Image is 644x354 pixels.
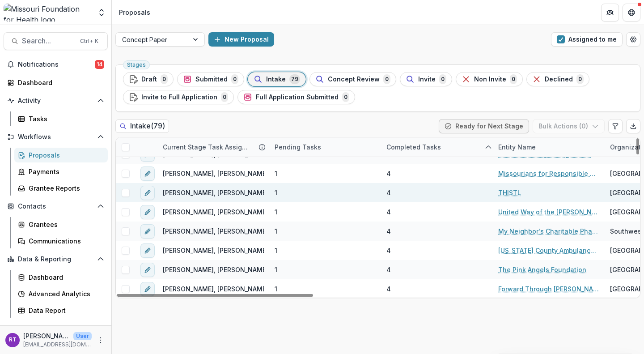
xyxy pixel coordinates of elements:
button: Open table manager [626,32,640,47]
button: Declined0 [526,72,589,86]
a: Data Report [14,303,108,318]
a: Missourians for Responsible Transportation [498,169,599,178]
button: edit [140,205,155,219]
a: The Pink Angels Foundation [498,265,586,274]
a: Dashboard [14,270,108,285]
div: Dashboard [29,273,101,282]
button: Invite to Full Application0 [123,90,234,104]
div: Current Stage Task Assignees [157,137,269,157]
a: My Neighbor's Charitable Pharmacy [498,226,599,236]
a: Grantee Reports [14,181,108,196]
span: 4 [386,226,391,236]
button: edit [140,243,155,258]
div: Completed Tasks [381,137,493,157]
div: Advanced Analytics [29,289,101,299]
button: Get Help [623,4,640,21]
a: [US_STATE] County Ambulance District [498,246,599,255]
span: 0 [576,74,584,84]
div: Pending Tasks [269,137,381,157]
div: Tasks [29,114,101,124]
span: Concept Review [328,76,380,83]
span: Workflows [18,133,93,141]
a: Grantees [14,217,108,232]
button: edit [140,282,155,296]
span: 0 [161,74,168,84]
button: Bulk Actions (0) [533,119,605,133]
span: 4 [386,265,391,274]
span: 4 [386,188,391,197]
span: 79 [289,74,300,84]
span: Data & Reporting [18,256,93,263]
span: Intake [266,76,286,83]
span: [PERSON_NAME], [PERSON_NAME], [PERSON_NAME], [PERSON_NAME] [163,207,377,217]
span: Invite [418,76,436,83]
span: 1 [275,265,277,274]
button: Edit table settings [608,119,623,133]
div: Completed Tasks [381,142,446,152]
span: 1 [275,169,277,178]
div: Data Report [29,306,101,315]
svg: sorted ascending [485,144,492,151]
span: 0 [439,74,446,84]
span: Invite to Full Application [141,94,217,101]
div: Grantees [29,220,101,229]
span: 0 [383,74,390,84]
span: 1 [275,226,277,236]
span: 0 [221,92,228,102]
span: 4 [386,207,391,217]
span: 1 [275,207,277,217]
button: Search... [4,32,108,50]
div: Entity Name [493,137,605,157]
button: New Proposal [208,32,274,47]
div: Entity Name [493,142,541,152]
button: edit [140,186,155,200]
div: Reana Thomas [9,337,17,343]
span: 0 [342,92,349,102]
img: Missouri Foundation for Health logo [4,4,92,21]
div: Proposals [119,8,150,17]
span: 14 [95,60,104,69]
span: Activity [18,97,93,105]
button: Concept Review0 [309,72,396,86]
span: [PERSON_NAME], [PERSON_NAME], [PERSON_NAME] [163,284,323,294]
span: 4 [386,169,391,178]
button: Export table data [626,119,640,133]
button: Open Activity [4,94,108,108]
span: [PERSON_NAME], [PERSON_NAME], [PERSON_NAME], [PERSON_NAME] [163,265,377,274]
span: [PERSON_NAME], [PERSON_NAME], [PERSON_NAME], [PERSON_NAME] [163,188,377,197]
button: Intake79 [248,72,306,86]
button: Partners [601,4,619,21]
div: Dashboard [18,78,101,87]
span: [PERSON_NAME], [PERSON_NAME], [PERSON_NAME], [PERSON_NAME] [163,169,377,178]
span: Declined [545,76,573,83]
button: Assigned to me [551,32,623,47]
button: Open entity switcher [95,4,108,21]
span: [PERSON_NAME], [PERSON_NAME], [PERSON_NAME], [PERSON_NAME] [163,246,377,255]
a: Advanced Analytics [14,286,108,301]
button: Open Workflows [4,130,108,144]
a: Proposals [14,148,108,162]
span: Stages [127,62,146,68]
div: Current Stage Task Assignees [157,142,255,152]
span: Full Application Submitted [256,94,339,101]
button: More [95,335,106,345]
span: 1 [275,284,277,294]
a: THISTL [498,188,521,197]
button: Full Application Submitted0 [237,90,355,104]
div: Grantee Reports [29,183,101,193]
button: edit [140,263,155,277]
span: 1 [275,246,277,255]
a: Forward Through [PERSON_NAME] [498,284,599,294]
span: 0 [231,74,238,84]
span: Non Invite [474,76,506,83]
a: Payments [14,164,108,179]
div: Proposals [29,150,101,160]
span: 1 [275,188,277,197]
button: Invite0 [400,72,452,86]
span: [PERSON_NAME], [PERSON_NAME], [PERSON_NAME], [PERSON_NAME] [163,226,377,236]
span: Notifications [18,61,95,68]
span: 4 [386,284,391,294]
button: Notifications14 [4,57,108,72]
a: Dashboard [4,75,108,90]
